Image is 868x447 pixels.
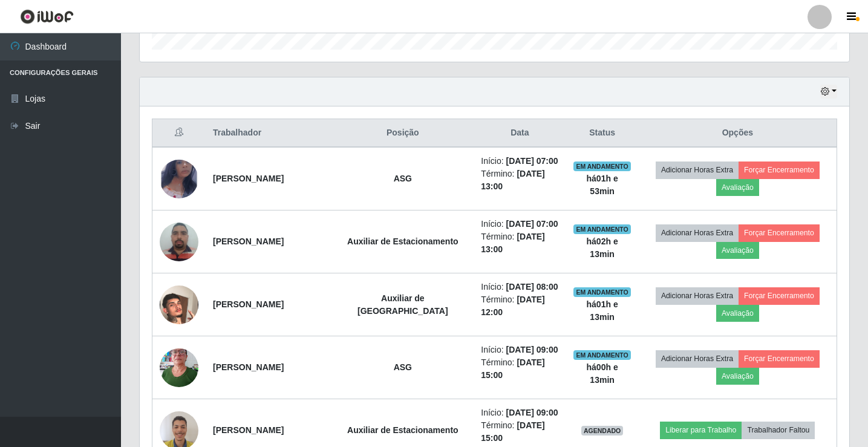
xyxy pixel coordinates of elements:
[481,419,558,445] li: Término:
[581,426,624,436] span: AGENDADO
[506,408,558,417] time: [DATE] 09:00
[331,119,474,148] th: Posição
[506,156,558,166] time: [DATE] 07:00
[481,230,558,256] li: Término:
[347,425,458,435] strong: Auxiliar de Estacionamento
[481,406,558,419] li: Início:
[206,119,331,148] th: Trabalhador
[481,356,558,382] li: Término:
[160,216,198,267] img: 1686264689334.jpeg
[716,305,759,322] button: Avaliação
[394,362,412,372] strong: ASG
[739,224,820,241] button: Forçar Encerramento
[660,422,742,439] button: Liberar para Trabalho
[656,350,739,367] button: Adicionar Horas Extra
[160,342,198,393] img: 1758138713030.jpeg
[160,147,198,210] img: 1748046228717.jpeg
[716,179,759,196] button: Avaliação
[716,242,759,259] button: Avaliação
[481,155,558,168] li: Início:
[573,162,631,171] span: EM ANDAMENTO
[506,219,558,229] time: [DATE] 07:00
[573,350,631,360] span: EM ANDAMENTO
[481,168,558,193] li: Término:
[739,287,820,304] button: Forçar Encerramento
[739,350,820,367] button: Forçar Encerramento
[573,287,631,297] span: EM ANDAMENTO
[213,299,284,309] strong: [PERSON_NAME]
[587,237,618,259] strong: há 02 h e 13 min
[213,362,284,372] strong: [PERSON_NAME]
[656,162,739,178] button: Adicionar Horas Extra
[347,237,458,246] strong: Auxiliar de Estacionamento
[639,119,837,148] th: Opções
[394,174,412,183] strong: ASG
[481,281,558,293] li: Início:
[481,293,558,319] li: Término:
[481,218,558,230] li: Início:
[587,174,618,196] strong: há 01 h e 53 min
[566,119,639,148] th: Status
[20,9,74,24] img: CoreUI Logo
[357,293,448,316] strong: Auxiliar de [GEOGRAPHIC_DATA]
[716,368,759,385] button: Avaliação
[506,345,558,354] time: [DATE] 09:00
[160,270,198,339] img: 1726002463138.jpeg
[481,344,558,356] li: Início:
[656,287,739,304] button: Adicionar Horas Extra
[587,362,618,385] strong: há 00 h e 13 min
[573,224,631,234] span: EM ANDAMENTO
[739,162,820,178] button: Forçar Encerramento
[213,174,284,183] strong: [PERSON_NAME]
[474,119,566,148] th: Data
[656,224,739,241] button: Adicionar Horas Extra
[587,299,618,322] strong: há 01 h e 13 min
[213,237,284,246] strong: [PERSON_NAME]
[213,425,284,435] strong: [PERSON_NAME]
[742,422,815,439] button: Trabalhador Faltou
[506,282,558,292] time: [DATE] 08:00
